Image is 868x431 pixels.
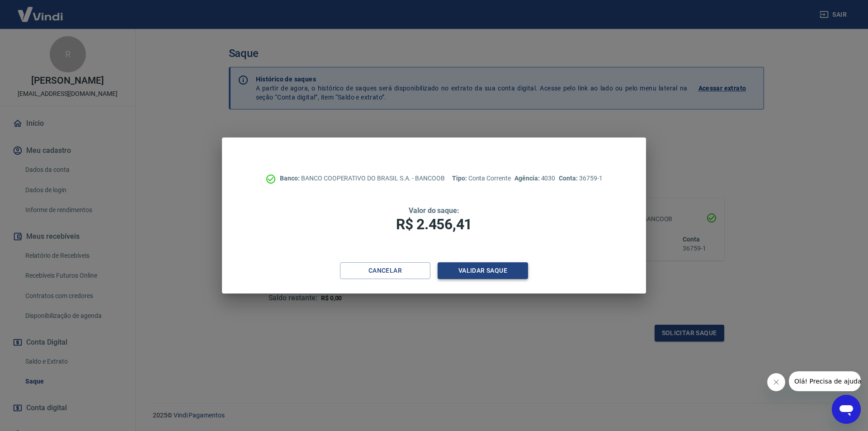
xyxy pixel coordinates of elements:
span: Valor do saque: [409,206,459,215]
span: Banco: [280,175,301,182]
span: Tipo: [452,175,468,182]
p: 4030 [514,174,555,183]
span: Agência: [514,175,541,182]
button: Validar saque [438,262,528,279]
p: BANCO COOPERATIVO DO BRASIL S.A. - BANCOOB [280,174,445,183]
button: Cancelar [340,262,430,279]
p: Conta Corrente [452,174,511,183]
span: R$ 2.456,41 [396,216,472,233]
iframe: Mensagem da empresa [789,371,861,391]
iframe: Botão para abrir a janela de mensagens [832,395,861,424]
iframe: Fechar mensagem [767,373,785,391]
p: 36759-1 [559,174,602,183]
span: Olá! Precisa de ajuda? [5,6,76,14]
span: Conta: [559,175,579,182]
